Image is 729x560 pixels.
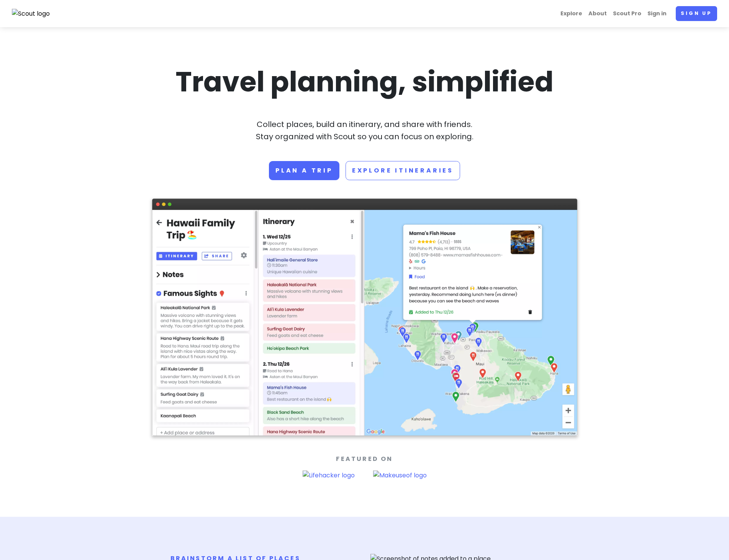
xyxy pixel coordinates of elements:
img: Lifehacker logo [303,470,355,480]
a: Explore Itineraries [346,161,460,180]
img: Scout logo [12,9,50,19]
a: Sign up [676,6,717,21]
img: Screenshot of app [152,199,577,436]
a: Sign in [644,6,670,21]
p: Collect places, build an itinerary, and share with friends. Stay organized with Scout so you can ... [152,118,577,143]
p: Featured On [152,454,577,464]
img: Makeuseof logo [373,470,427,480]
h1: Travel planning, simplified [152,64,577,100]
a: Explore [557,6,585,21]
a: Scout Pro [610,6,644,21]
a: Plan a trip [269,161,339,180]
a: About [585,6,610,21]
